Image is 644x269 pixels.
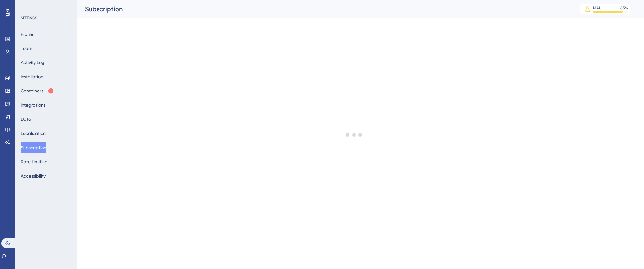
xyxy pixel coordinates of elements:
[21,15,73,21] div: SETTINGS
[21,113,31,125] button: Data
[21,142,46,153] button: Subscription
[21,128,46,139] button: Localization
[21,170,46,182] button: Accessibility
[593,5,601,11] div: MAU
[21,156,48,168] button: Rate Limiting
[21,43,32,54] button: Team
[21,85,54,97] button: Containers
[21,57,44,68] button: Activity Log
[21,28,33,40] button: Profile
[85,5,563,14] div: Subscription
[21,71,43,82] button: Installation
[620,5,628,11] div: 85 %
[21,99,45,111] button: Integrations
